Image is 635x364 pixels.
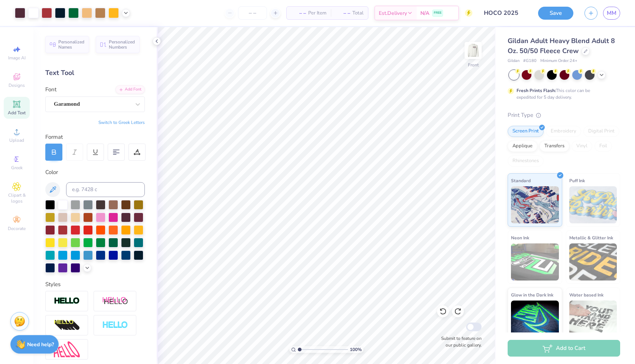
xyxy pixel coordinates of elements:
[27,341,54,348] strong: Need help?
[102,296,128,306] img: Shadow
[511,243,559,281] img: Neon Ink
[569,301,617,338] img: Water based Ink
[569,243,617,281] img: Metallic & Glitter Ink
[54,297,80,305] img: Stroke
[508,58,520,64] span: Gildan
[546,126,581,137] div: Embroidery
[66,182,145,197] input: e.g. 7428 c
[102,321,128,329] img: Negative Space
[595,141,612,152] div: Foil
[9,137,24,143] span: Upload
[115,85,145,94] div: Add Font
[517,88,556,94] strong: Fresh Prints Flash:
[350,346,362,353] span: 100 %
[468,62,479,68] div: Front
[569,234,613,242] span: Metallic & Glitter Ink
[583,126,619,137] div: Digital Print
[607,9,616,17] span: MM
[54,319,80,331] img: 3d Illusion
[540,58,577,64] span: Minimum Order: 24 +
[420,9,429,17] span: N/A
[437,335,482,348] label: Submit to feature on our public gallery.
[379,9,407,17] span: Est. Delivery
[540,141,569,152] div: Transfers
[238,6,267,20] input: – –
[478,6,533,20] input: Untitled Design
[98,119,145,125] button: Switch to Greek Letters
[603,7,620,20] a: MM
[511,301,559,338] img: Glow in the Dark Ink
[569,177,585,184] span: Puff Ink
[508,36,615,55] span: Gildan Adult Heavy Blend Adult 8 Oz. 50/50 Fleece Crew
[308,9,326,17] span: Per Item
[508,126,544,137] div: Screen Print
[523,58,537,64] span: # G180
[9,82,25,88] span: Designs
[291,9,306,17] span: – –
[8,226,26,232] span: Decorate
[45,133,146,141] div: Format
[11,165,23,171] span: Greek
[538,7,573,20] button: Save
[511,177,531,184] span: Standard
[109,39,135,50] span: Personalized Numbers
[45,68,145,78] div: Text Tool
[508,155,544,167] div: Rhinestones
[511,186,559,223] img: Standard
[571,141,592,152] div: Vinyl
[45,85,56,94] label: Font
[4,192,30,204] span: Clipart & logos
[434,10,442,16] span: FREE
[511,291,553,299] span: Glow in the Dark Ink
[8,110,26,116] span: Add Text
[508,111,620,119] div: Print Type
[352,9,364,17] span: Total
[508,141,537,152] div: Applique
[569,291,603,299] span: Water based Ink
[466,43,481,58] img: Front
[8,55,26,61] span: Image AI
[45,168,145,177] div: Color
[54,341,80,357] img: Free Distort
[517,87,608,101] div: This color can be expedited for 5 day delivery.
[45,280,145,289] div: Styles
[569,186,617,223] img: Puff Ink
[58,39,85,50] span: Personalized Names
[335,9,350,17] span: – –
[511,234,529,242] span: Neon Ink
